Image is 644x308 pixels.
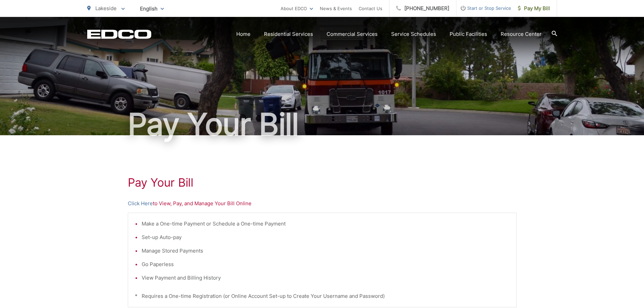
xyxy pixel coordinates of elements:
[128,199,517,208] p: to View, Pay, and Manage Your Bill Online
[359,4,382,13] a: Contact Us
[135,3,169,15] span: English
[87,108,557,141] h1: Pay Your Bill
[391,30,436,38] a: Service Schedules
[142,247,509,255] li: Manage Stored Payments
[142,233,509,241] li: Set-up Auto-pay
[327,30,378,38] a: Commercial Services
[320,4,352,13] a: News & Events
[501,30,542,38] a: Resource Center
[281,4,313,13] a: About EDCO
[128,176,517,189] h1: Pay Your Bill
[450,30,487,38] a: Public Facilities
[142,260,509,268] li: Go Paperless
[128,199,153,208] a: Click Here
[518,4,550,13] span: Pay My Bill
[135,292,509,300] p: * Requires a One-time Registration (or Online Account Set-up to Create Your Username and Password)
[264,30,313,38] a: Residential Services
[95,5,117,11] span: Lakeside
[142,274,509,282] li: View Payment and Billing History
[142,220,509,228] li: Make a One-time Payment or Schedule a One-time Payment
[236,30,251,38] a: Home
[87,29,151,39] a: EDCD logo. Return to the homepage.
